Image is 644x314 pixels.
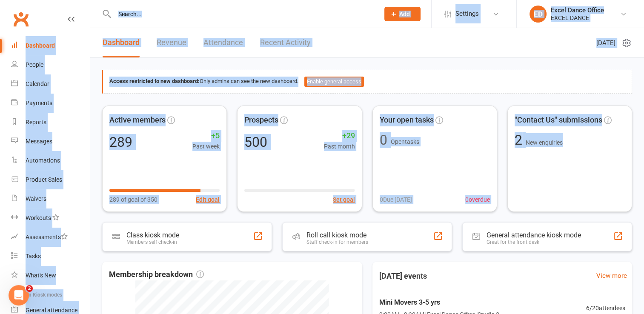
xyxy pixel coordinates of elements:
[596,38,615,48] span: [DATE]
[26,307,77,314] div: General attendance
[26,234,68,240] div: Assessments
[26,157,60,164] div: Automations
[11,208,90,228] a: Workouts
[26,214,51,221] div: Workouts
[11,170,90,189] a: Product Sales
[586,303,625,313] span: 6 / 20 attendees
[11,266,90,285] a: What's New
[192,130,220,142] span: +5
[306,231,368,239] div: Roll call kiosk mode
[11,132,90,151] a: Messages
[9,285,29,305] iframe: Intercom live chat
[157,28,186,57] a: Revenue
[192,142,220,151] span: Past week
[26,138,52,145] div: Messages
[109,135,132,149] div: 289
[372,268,434,284] h3: [DATE] events
[244,135,267,149] div: 500
[596,271,627,281] a: View more
[109,78,200,84] strong: Access restricted to new dashboard:
[455,4,479,23] span: Settings
[384,7,421,21] button: Add
[11,36,90,55] a: Dashboard
[515,114,602,126] span: "Contact Us" submissions
[306,239,368,245] div: Staff check-in for members
[109,114,166,126] span: Active members
[487,231,581,239] div: General attendance kiosk mode
[530,6,547,23] div: ED
[126,239,179,245] div: Members self check-in
[487,239,581,245] div: Great for the front desk
[333,195,355,204] button: Set goal
[515,132,526,148] span: 2
[203,28,243,57] a: Attendance
[11,74,90,94] a: Calendar
[196,195,220,204] button: Edit goal
[11,55,90,74] a: People
[304,77,364,87] button: Enable general access
[324,130,355,142] span: +29
[11,189,90,208] a: Waivers
[551,14,604,22] div: EXCEL DANCE
[244,114,278,126] span: Prospects
[109,77,625,87] div: Only admins can see the new dashboard.
[103,28,140,57] a: Dashboard
[26,61,43,68] div: People
[26,42,55,49] div: Dashboard
[26,195,46,202] div: Waivers
[26,272,56,279] div: What's New
[26,253,41,260] div: Tasks
[260,28,311,57] a: Recent Activity
[465,195,490,204] span: 0 overdue
[399,11,410,17] span: Add
[551,6,604,14] div: Excel Dance Office
[10,9,31,30] a: Clubworx
[526,139,563,146] span: New enquiries
[26,176,62,183] div: Product Sales
[126,231,179,239] div: Class kiosk mode
[11,94,90,113] a: Payments
[26,285,33,292] span: 2
[379,297,499,308] span: Mini Movers 3-5 yrs
[26,80,49,87] div: Calendar
[109,268,204,281] span: Membership breakdown
[26,119,46,126] div: Reports
[380,133,387,147] div: 0
[391,138,419,145] span: Open tasks
[112,8,373,20] input: Search...
[11,247,90,266] a: Tasks
[26,100,52,106] div: Payments
[11,113,90,132] a: Reports
[324,142,355,151] span: Past month
[11,151,90,170] a: Automations
[109,195,157,204] span: 289 of goal of 350
[11,228,90,247] a: Assessments
[380,114,434,126] span: Your open tasks
[380,195,412,204] span: 0 Due [DATE]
